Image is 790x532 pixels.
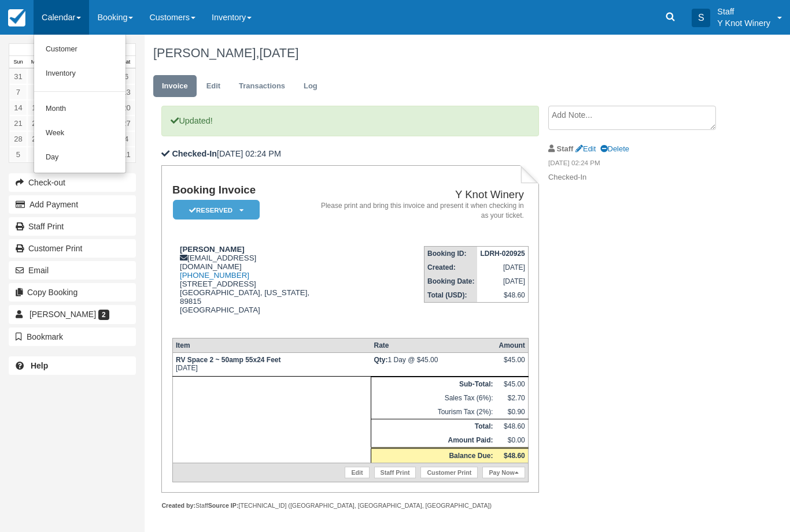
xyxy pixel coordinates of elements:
[34,146,125,170] a: Day
[34,62,125,86] a: Inventory
[34,38,125,62] a: Customer
[34,121,125,146] a: Week
[34,97,125,121] a: Month
[34,35,126,173] ul: Calendar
